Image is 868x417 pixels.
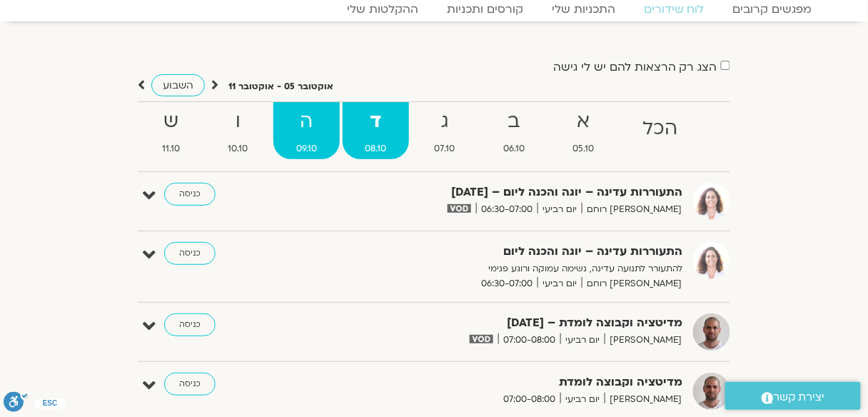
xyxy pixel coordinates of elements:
[481,141,548,156] span: 06.10
[139,102,203,159] a: ש11.10
[412,106,478,138] strong: ג
[412,102,478,159] a: ג07.10
[139,106,203,138] strong: ש
[538,276,582,291] span: יום רביעי
[206,102,271,159] a: ו10.10
[163,79,193,92] span: השבוע
[333,313,682,333] strong: מדיטציה וקבוצה לומדת – [DATE]
[343,141,410,156] span: 08.10
[725,382,861,410] a: יצירת קשר
[433,2,538,16] a: קורסים ותכניות
[582,276,682,291] span: [PERSON_NAME] רוחם
[273,102,340,159] a: ה09.10
[228,79,333,94] p: אוקטובר 05 - אוקטובר 11
[774,388,825,407] span: יצירת קשר
[605,392,682,407] span: [PERSON_NAME]
[498,333,560,348] span: 07:00-08:00
[620,113,701,145] strong: הכל
[481,102,548,159] a: ב06.10
[139,141,203,156] span: 11.10
[470,335,493,343] img: vodicon
[620,102,701,159] a: הכל
[481,106,548,138] strong: ב
[273,106,340,138] strong: ה
[164,313,216,336] a: כניסה
[206,141,271,156] span: 10.10
[41,2,827,16] nav: Menu
[333,183,682,202] strong: התעוררות עדינה – יוגה והכנה ליום – [DATE]
[538,2,630,16] a: התכניות שלי
[538,202,582,217] span: יום רביעי
[560,333,605,348] span: יום רביעי
[273,141,340,156] span: 09.10
[476,202,538,217] span: 06:30-07:00
[550,102,617,159] a: א05.10
[333,261,682,276] p: להתעורר לתנועה עדינה, נשימה עמוקה ורוגע פנימי
[164,373,216,396] a: כניסה
[582,202,682,217] span: [PERSON_NAME] רוחם
[476,276,538,291] span: 06:30-07:00
[550,141,617,156] span: 05.10
[498,392,560,407] span: 07:00-08:00
[333,242,682,261] strong: התעוררות עדינה – יוגה והכנה ליום
[630,2,719,16] a: לוח שידורים
[560,392,605,407] span: יום רביעי
[151,74,205,96] a: השבוע
[343,106,410,138] strong: ד
[719,2,827,16] a: מפגשים קרובים
[553,61,717,74] label: הצג רק הרצאות להם יש לי גישה
[448,204,471,213] img: vodicon
[164,242,216,265] a: כניסה
[550,106,617,138] strong: א
[206,106,271,138] strong: ו
[333,373,682,392] strong: מדיטציה וקבוצה לומדת
[605,333,682,348] span: [PERSON_NAME]
[412,141,478,156] span: 07.10
[333,2,433,16] a: ההקלטות שלי
[343,102,410,159] a: ד08.10
[164,183,216,206] a: כניסה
